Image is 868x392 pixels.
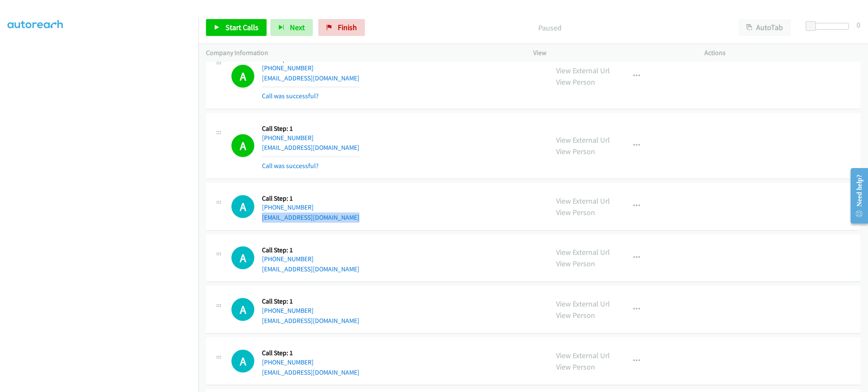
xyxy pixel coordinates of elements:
h1: A [231,350,254,373]
a: View Person [556,362,595,372]
a: [PHONE_NUMBER] [262,358,314,366]
a: [EMAIL_ADDRESS][DOMAIN_NAME] [262,317,359,325]
h1: A [231,134,254,157]
a: View External Url [556,196,610,206]
h1: A [231,65,254,88]
a: [PHONE_NUMBER] [262,64,314,72]
p: Actions [704,48,860,58]
a: View External Url [556,351,610,360]
h5: Call Step: 1 [262,297,359,306]
p: Paused [376,22,723,33]
a: View Person [556,207,595,217]
a: View Person [556,146,595,156]
h5: Call Step: 1 [262,349,359,357]
span: Next [290,22,305,32]
a: Finish [318,19,365,36]
button: AutoTab [738,19,791,36]
a: [PHONE_NUMBER] [262,203,314,211]
a: [EMAIL_ADDRESS][DOMAIN_NAME] [262,368,359,376]
a: View Person [556,77,595,87]
a: View External Url [556,66,610,75]
h5: Call Step: 1 [262,246,359,254]
button: Next [270,19,313,36]
p: Company Information [206,48,518,58]
a: [PHONE_NUMBER] [262,306,314,315]
iframe: Resource Center [844,162,868,229]
a: View External Url [556,247,610,257]
a: Call was successful? [262,92,319,100]
a: [EMAIL_ADDRESS][DOMAIN_NAME] [262,213,359,221]
div: The call is yet to be attempted [231,246,254,269]
a: [EMAIL_ADDRESS][DOMAIN_NAME] [262,144,359,152]
div: The call is yet to be attempted [231,350,254,373]
a: View External Url [556,299,610,309]
span: Finish [338,22,357,32]
div: 0 [857,19,860,30]
h5: Call Step: 1 [262,124,359,133]
h1: A [231,246,254,269]
a: [EMAIL_ADDRESS][DOMAIN_NAME] [262,74,359,82]
p: View [533,48,689,58]
a: View Person [556,259,595,268]
a: [EMAIL_ADDRESS][DOMAIN_NAME] [262,265,359,273]
span: Start Calls [225,22,259,32]
div: The call is yet to be attempted [231,195,254,218]
a: Start Calls [206,19,267,36]
h1: A [231,298,254,321]
h5: Call Step: 1 [262,194,359,203]
div: The call is yet to be attempted [231,298,254,321]
h1: A [231,195,254,218]
a: View Person [556,310,595,320]
a: Call was successful? [262,162,319,170]
a: View External Url [556,135,610,145]
a: [PHONE_NUMBER] [262,134,314,142]
div: Delay between calls (in seconds) [810,23,849,30]
a: [PHONE_NUMBER] [262,255,314,263]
